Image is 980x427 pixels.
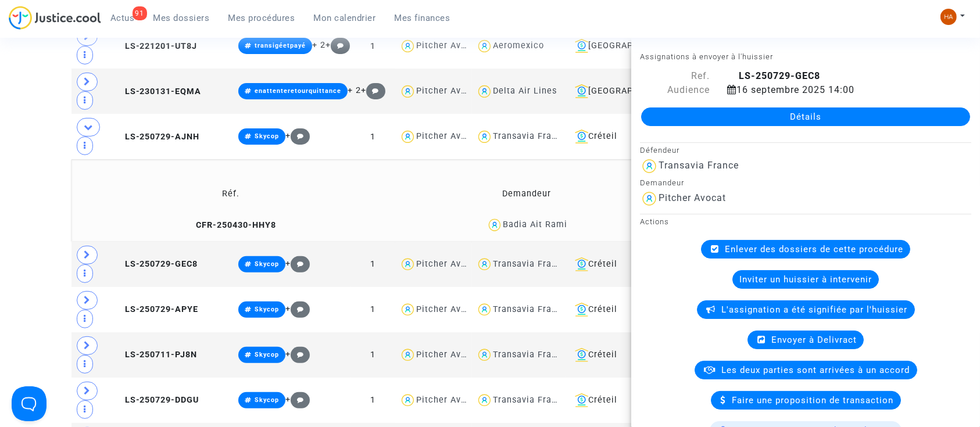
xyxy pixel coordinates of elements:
[771,335,857,345] span: Envoyer à Delivract
[12,386,47,421] iframe: Help Scout Beacon - Open
[575,130,589,143] img: icon-banque.svg
[416,41,480,51] div: Pitcher Avocat
[570,84,668,98] div: [GEOGRAPHIC_DATA]
[570,39,668,53] div: [GEOGRAPHIC_DATA]
[940,9,957,25] img: ded1cc776adf1572996fd1eb160d6406
[493,395,567,405] div: Transavia France
[575,348,589,362] img: icon-banque.svg
[255,306,279,313] span: Skycop
[399,392,416,409] img: icon-user.svg
[416,395,480,405] div: Pitcher Avocat
[314,13,376,23] span: Mon calendrier
[285,259,310,268] span: +
[387,175,668,213] td: Demandeur
[228,13,295,23] span: Mes procédures
[115,259,198,269] span: LS-250729-GEC8
[350,242,395,287] td: 1
[503,220,567,229] div: Badia Ait Rami
[399,83,416,100] img: icon-user.svg
[575,257,589,271] img: icon-banque.svg
[722,304,908,315] span: L'assignation a été signifiée par l'huissier
[575,39,589,53] img: icon-banque.svg
[659,192,726,203] div: Pitcher Avocat
[115,350,198,360] span: LS-250711-PJ8N
[416,131,480,141] div: Pitcher Avocat
[739,70,820,81] b: LS-250729-GEC8
[416,86,480,96] div: Pitcher Avocat
[722,365,910,375] span: Les deux parties sont arrivées à un accord
[416,259,480,269] div: Pitcher Avocat
[570,130,668,143] div: Créteil
[640,157,659,175] img: icon-user.svg
[255,260,279,268] span: Skycop
[115,87,202,96] span: LS-230131-EQMA
[575,303,589,317] img: icon-banque.svg
[640,146,679,155] small: Défendeur
[493,86,557,96] div: Delta Air Lines
[115,132,200,142] span: LS-250729-AJNH
[641,107,970,126] a: Détails
[255,87,341,95] span: enattenteretourquittance
[476,256,493,273] img: icon-user.svg
[255,132,279,140] span: Skycop
[493,131,567,141] div: Transavia France
[185,220,276,230] span: CFR-250430-HHY8
[493,41,544,51] div: Aeromexico
[115,41,198,51] span: LS-221201-UT8J
[285,131,310,141] span: +
[153,13,210,23] span: Mes dossiers
[399,256,416,273] img: icon-user.svg
[487,217,503,234] img: icon-user.svg
[640,52,773,61] small: Assignations à envoyer à l'huissier
[110,13,135,23] span: Actus
[350,23,395,69] td: 1
[725,244,903,254] span: Enlever des dossiers de cette procédure
[399,302,416,318] img: icon-user.svg
[416,350,480,360] div: Pitcher Avocat
[312,40,326,50] span: + 2
[399,128,416,145] img: icon-user.svg
[144,9,219,27] a: Mes dossiers
[570,303,668,317] div: Créteil
[732,395,894,406] span: Faire une proposition de transaction
[416,304,480,314] div: Pitcher Avocat
[285,304,310,314] span: +
[659,160,739,171] div: Transavia France
[493,259,567,269] div: Transavia France
[640,178,684,187] small: Demandeur
[255,396,279,404] span: Skycop
[9,6,101,30] img: jc-logo.svg
[350,332,395,378] td: 1
[255,351,279,358] span: Skycop
[399,38,416,55] img: icon-user.svg
[476,128,493,145] img: icon-user.svg
[101,9,144,27] a: 91Actus
[575,84,589,98] img: icon-banque.svg
[285,349,310,359] span: +
[493,350,567,360] div: Transavia France
[395,13,450,23] span: Mes finances
[305,9,385,27] a: Mon calendrier
[76,175,387,213] td: Réf.
[133,6,147,20] div: 91
[348,85,361,95] span: + 2
[631,83,718,97] div: Audience
[493,304,567,314] div: Transavia France
[476,83,493,100] img: icon-user.svg
[255,42,306,49] span: transigéetpayé
[219,9,305,27] a: Mes procédures
[326,40,350,50] span: +
[570,257,668,271] div: Créteil
[570,393,668,407] div: Créteil
[631,69,718,83] div: Ref.
[570,348,668,362] div: Créteil
[476,302,493,318] img: icon-user.svg
[476,392,493,409] img: icon-user.svg
[350,378,395,423] td: 1
[350,69,395,114] td: 1
[640,189,659,208] img: icon-user.svg
[361,85,386,95] span: +
[115,304,199,314] span: LS-250729-APYE
[476,38,493,55] img: icon-user.svg
[640,217,669,226] small: Actions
